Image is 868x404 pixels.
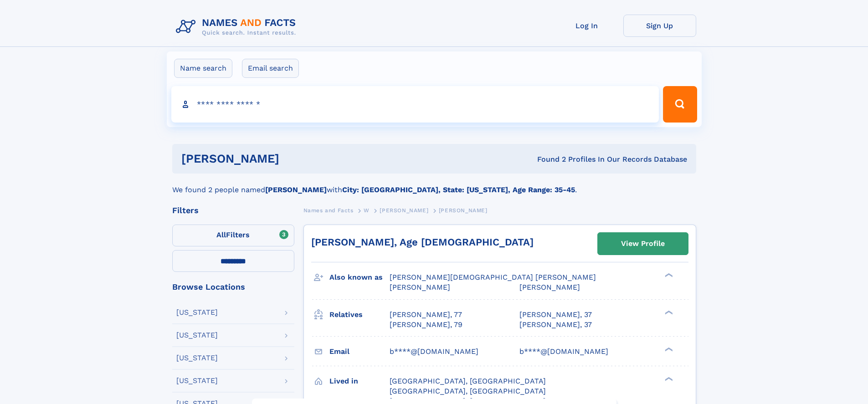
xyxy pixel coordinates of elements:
[174,59,232,78] label: Name search
[176,332,218,339] div: [US_STATE]
[303,205,354,216] a: Names and Facts
[663,309,673,315] div: ❯
[663,86,697,123] button: Search Button
[172,225,294,246] label: Filters
[519,283,580,291] span: [PERSON_NAME]
[519,320,592,330] a: [PERSON_NAME], 37
[265,185,327,194] b: [PERSON_NAME]
[364,207,370,214] span: W
[390,273,596,281] span: [PERSON_NAME][DEMOGRAPHIC_DATA] [PERSON_NAME]
[176,309,218,316] div: [US_STATE]
[216,230,226,239] span: All
[408,154,687,164] div: Found 2 Profiles In Our Records Database
[623,15,696,37] a: Sign Up
[663,272,673,278] div: ❯
[663,346,673,352] div: ❯
[342,185,575,194] b: City: [GEOGRAPHIC_DATA], State: [US_STATE], Age Range: 35-45
[390,320,462,330] a: [PERSON_NAME], 79
[380,207,428,214] span: [PERSON_NAME]
[172,174,696,195] div: We found 2 people named with .
[172,283,294,291] div: Browse Locations
[364,205,370,216] a: W
[439,207,488,214] span: [PERSON_NAME]
[172,206,294,215] div: Filters
[176,354,218,362] div: [US_STATE]
[390,387,546,395] span: [GEOGRAPHIC_DATA], [GEOGRAPHIC_DATA]
[172,15,303,39] img: Logo Names and Facts
[390,310,462,320] a: [PERSON_NAME], 77
[390,377,546,385] span: [GEOGRAPHIC_DATA], [GEOGRAPHIC_DATA]
[550,15,623,37] a: Log In
[329,344,390,359] h3: Email
[380,205,428,216] a: [PERSON_NAME]
[598,233,688,255] a: View Profile
[311,236,534,248] a: [PERSON_NAME], Age [DEMOGRAPHIC_DATA]
[171,86,659,123] input: search input
[176,377,218,384] div: [US_STATE]
[329,307,390,322] h3: Relatives
[519,310,592,320] a: [PERSON_NAME], 37
[329,270,390,285] h3: Also known as
[181,153,408,164] h1: [PERSON_NAME]
[242,59,299,78] label: Email search
[390,283,450,291] span: [PERSON_NAME]
[621,233,665,254] div: View Profile
[329,373,390,389] h3: Lived in
[663,376,673,382] div: ❯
